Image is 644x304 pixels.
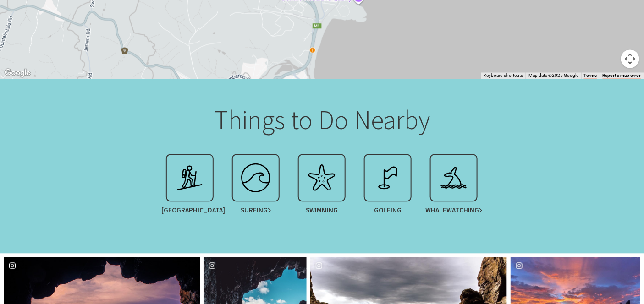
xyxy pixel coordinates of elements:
[621,50,639,68] button: Map camera controls
[241,206,271,215] span: Surfing
[514,261,524,271] svg: instagram icon
[355,154,421,219] a: Golfing
[314,261,324,271] svg: instagram icon
[421,154,487,219] a: WhaleWatching
[2,67,33,79] img: Google
[484,73,523,79] button: Keyboard shortcuts
[207,261,217,271] svg: instagram icon
[223,154,289,219] a: Surfing
[303,160,340,196] img: cswtours.svg
[289,154,355,219] a: Swimming
[306,206,338,215] span: Swimming
[237,160,274,196] img: surfing.svg
[161,206,219,215] span: [GEOGRAPHIC_DATA]
[446,206,483,215] span: Watching
[425,206,483,215] span: Whale
[584,73,597,79] a: Terms (opens in new tab)
[2,67,33,79] a: Open this area in Google Maps (opens a new window)
[374,206,402,215] span: Golfing
[7,261,17,271] svg: instagram icon
[603,73,641,79] a: Report a map error
[143,104,502,136] h2: Things to Do Nearby
[157,154,223,219] a: [GEOGRAPHIC_DATA]
[528,73,578,78] span: Map data ©2025 Google
[171,160,208,196] img: grtwalk.svg
[435,160,472,196] img: zoosncaqu.svg
[369,160,406,196] img: sportrec.svg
